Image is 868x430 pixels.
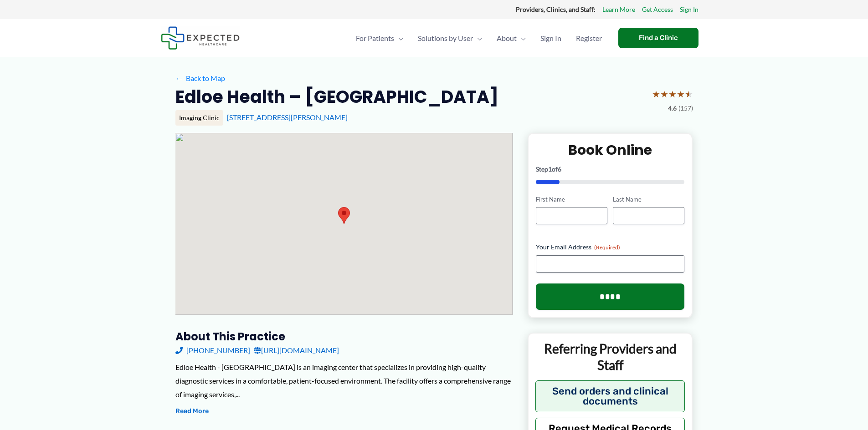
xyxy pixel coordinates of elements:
[668,86,677,102] span: ★
[536,141,685,159] h2: Book Online
[356,22,394,54] span: For Patients
[536,166,685,172] p: Step of
[618,28,699,48] a: Find a Clinic
[175,406,209,417] button: Read More
[411,22,489,54] a: Solutions by UserMenu Toggle
[652,86,660,102] span: ★
[602,4,635,15] a: Learn More
[536,195,607,204] label: First Name
[678,102,693,114] span: (157)
[516,5,596,13] strong: Providers, Clinics, and Staff:
[613,195,684,204] label: Last Name
[517,22,526,54] span: Menu Toggle
[349,22,609,54] nav: Primary Site Navigation
[540,22,561,54] span: Sign In
[680,4,699,15] a: Sign In
[558,165,561,173] span: 6
[175,329,513,344] h3: About this practice
[175,74,184,82] span: ←
[576,22,602,54] span: Register
[685,86,693,102] span: ★
[473,22,482,54] span: Menu Toggle
[175,344,250,357] a: [PHONE_NUMBER]
[175,71,225,85] a: ←Back to Map
[497,22,517,54] span: About
[489,22,533,54] a: AboutMenu Toggle
[594,244,620,251] span: (Required)
[533,22,569,54] a: Sign In
[394,22,403,54] span: Menu Toggle
[175,86,498,108] h2: Edloe Health – [GEOGRAPHIC_DATA]
[254,344,339,357] a: [URL][DOMAIN_NAME]
[535,340,685,374] p: Referring Providers and Staff
[569,22,609,54] a: Register
[642,4,673,15] a: Get Access
[349,22,411,54] a: For PatientsMenu Toggle
[227,113,348,121] a: [STREET_ADDRESS][PERSON_NAME]
[535,380,685,412] button: Send orders and clinical documents
[175,360,513,401] div: Edloe Health - [GEOGRAPHIC_DATA] is an imaging center that specializes in providing high-quality ...
[418,22,473,54] span: Solutions by User
[161,26,240,50] img: Expected Healthcare Logo - side, dark font, small
[536,243,685,252] label: Your Email Address
[668,102,677,114] span: 4.6
[660,86,668,102] span: ★
[548,165,552,173] span: 1
[677,86,685,102] span: ★
[175,110,223,126] div: Imaging Clinic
